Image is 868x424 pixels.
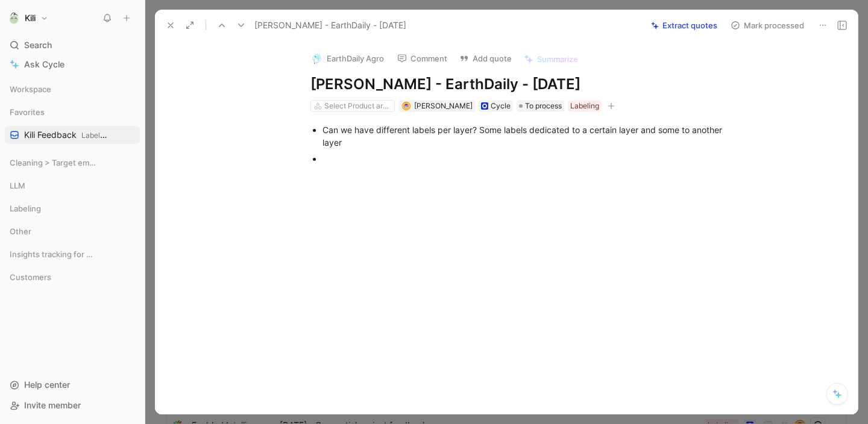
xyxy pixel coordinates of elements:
[311,52,323,64] img: logo
[5,376,140,394] div: Help center
[5,126,140,144] a: Kili FeedbackLabeling
[25,13,36,23] h1: Kili
[10,225,31,237] span: Other
[8,12,20,24] img: Kili
[5,176,140,195] div: LLM
[24,38,52,52] span: Search
[306,49,389,67] button: logoEarthDaily Agro
[570,100,599,112] div: Labeling
[310,75,728,94] h1: [PERSON_NAME] - EarthDaily - [DATE]
[5,55,140,73] a: Ask Cycle
[646,17,723,34] button: Extract quotes
[517,100,564,112] div: To process
[81,131,110,140] span: Labeling
[10,271,51,283] span: Customers
[24,400,81,410] span: Invite member
[10,157,96,169] span: Cleaning > Target empty views
[254,18,406,33] span: [PERSON_NAME] - EarthDaily - [DATE]
[491,100,511,112] div: Cycle
[5,222,140,240] div: Other
[5,10,51,26] button: KiliKili
[5,245,140,263] div: Insights tracking for key clients
[5,154,140,172] div: Cleaning > Target empty views
[403,102,409,109] img: avatar
[5,199,140,217] div: Labeling
[5,268,140,286] div: Customers
[24,129,109,142] span: Kili Feedback
[10,202,41,214] span: Labeling
[392,50,453,67] button: Comment
[5,36,140,54] div: Search
[10,83,51,95] span: Workspace
[414,101,473,110] span: [PERSON_NAME]
[10,106,45,118] span: Favorites
[5,245,140,267] div: Insights tracking for key clients
[5,103,140,121] div: Favorites
[24,379,70,390] span: Help center
[10,248,96,260] span: Insights tracking for key clients
[324,100,392,112] div: Select Product areas
[5,222,140,244] div: Other
[322,123,728,149] div: Can we have different labels per layer? Some labels dedicated to a certain layer and some to anot...
[24,57,64,72] span: Ask Cycle
[518,51,583,67] button: Summarize
[525,100,562,112] span: To process
[5,396,140,414] div: Invite member
[5,154,140,175] div: Cleaning > Target empty views
[725,17,810,34] button: Mark processed
[454,50,517,67] button: Add quote
[537,54,578,64] span: Summarize
[10,179,25,192] span: LLM
[5,268,140,290] div: Customers
[5,80,140,98] div: Workspace
[5,199,140,221] div: Labeling
[5,176,140,198] div: LLM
